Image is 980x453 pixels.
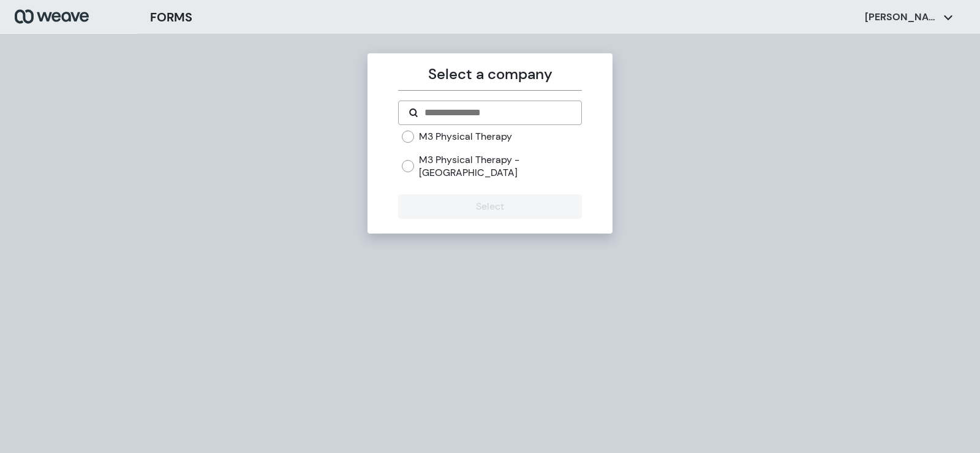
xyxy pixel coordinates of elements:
[150,8,192,26] h3: FORMS
[398,194,581,219] button: Select
[419,130,512,143] label: M3 Physical Therapy
[398,63,581,85] p: Select a company
[423,105,571,120] input: Search
[865,10,938,24] p: [PERSON_NAME]
[419,153,581,180] label: M3 Physical Therapy - [GEOGRAPHIC_DATA]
